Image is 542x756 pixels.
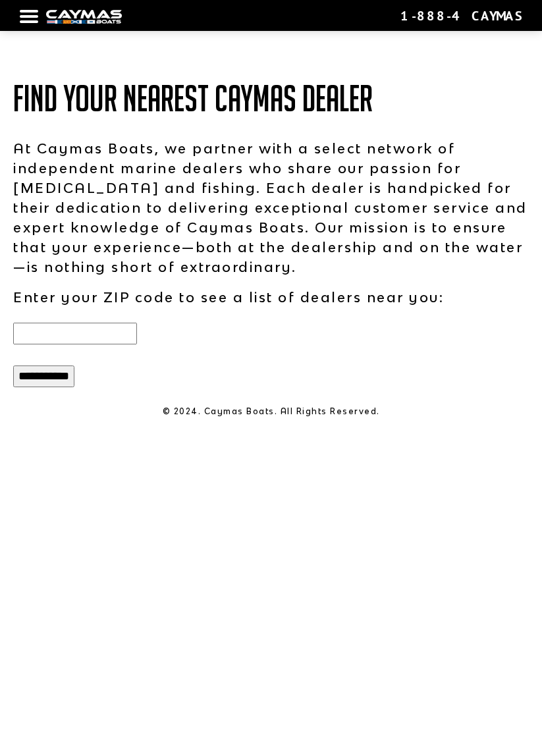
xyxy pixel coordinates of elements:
[46,10,122,24] img: white-logo-c9c8dbefe5ff5ceceb0f0178aa75bf4bb51f6bca0971e226c86eb53dfe498488.png
[13,287,529,307] p: Enter your ZIP code to see a list of dealers near you:
[13,138,529,277] p: At Caymas Boats, we partner with a select network of independent marine dealers who share our pas...
[13,406,529,418] p: © 2024. Caymas Boats. All Rights Reserved.
[400,7,522,24] div: 1-888-4CAYMAS
[13,79,529,119] h1: Find Your Nearest Caymas Dealer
